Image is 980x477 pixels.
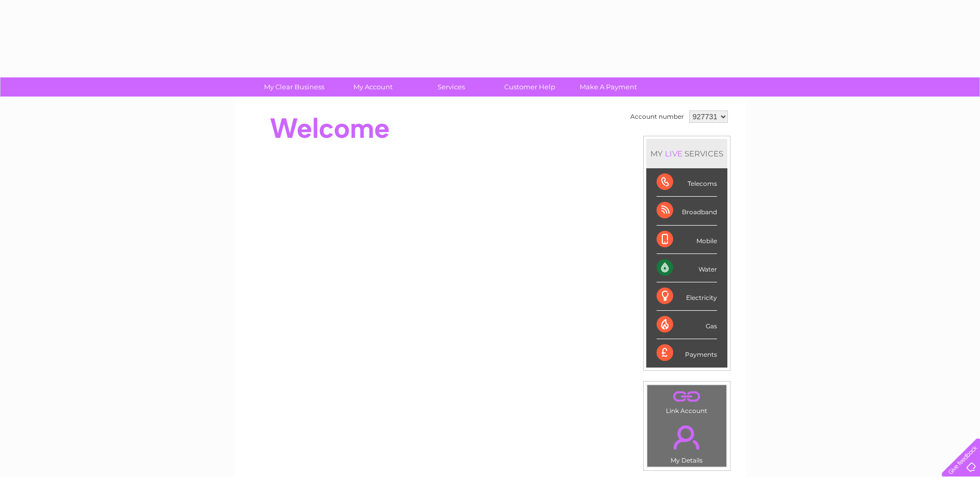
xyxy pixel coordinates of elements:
[657,168,717,197] div: Telecoms
[657,226,717,254] div: Mobile
[657,311,717,339] div: Gas
[628,108,687,125] td: Account number
[330,77,415,97] a: My Account
[663,149,685,158] div: LIVE
[647,417,727,467] td: My Details
[646,139,727,168] div: MY SERVICES
[650,388,724,406] a: .
[487,77,572,97] a: Customer Help
[252,77,337,97] a: My Clear Business
[657,282,717,311] div: Electricity
[647,385,727,417] td: Link Account
[657,197,717,225] div: Broadband
[657,339,717,367] div: Payments
[566,77,651,97] a: Make A Payment
[409,77,494,97] a: Services
[657,254,717,282] div: Water
[650,419,724,455] a: .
